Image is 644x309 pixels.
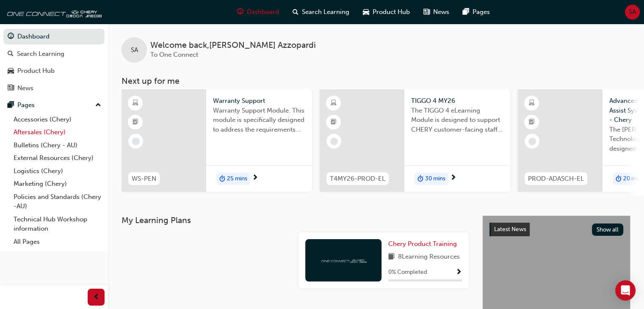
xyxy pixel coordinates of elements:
span: TIGGO 4 MY26 [411,96,503,106]
span: learningRecordVerb_NONE-icon [528,138,536,145]
button: DashboardSearch LearningProduct HubNews [3,27,105,97]
span: Chery Product Training [388,240,457,248]
span: PROD-ADASCH-EL [528,174,584,184]
span: Latest News [494,226,526,233]
span: guage-icon [237,7,243,17]
button: Pages [3,97,105,113]
span: SA [131,45,138,55]
a: Logistics (Chery) [10,165,105,178]
span: Dashboard [247,7,279,17]
span: duration-icon [219,174,225,185]
span: prev-icon [93,292,100,303]
h3: My Learning Plans [122,215,469,225]
span: booktick-icon [133,117,138,128]
span: learningResourceType_ELEARNING-icon [331,98,337,109]
div: Pages [17,100,35,110]
button: SA [625,5,640,19]
a: Accessories (Chery) [10,113,105,126]
a: news-iconNews [417,3,456,21]
a: Aftersales (Chery) [10,126,105,139]
span: 25 mins [227,174,247,184]
span: booktick-icon [529,117,535,128]
span: 8 Learning Resources [398,252,460,262]
span: duration-icon [616,174,622,185]
button: Show all [592,223,624,236]
h3: Next up for me [108,76,644,86]
a: Search Learning [3,46,105,62]
button: Show Progress [456,267,462,278]
span: learningRecordVerb_NONE-icon [330,138,338,145]
span: Pages [473,7,490,17]
span: SA [629,7,636,17]
a: Dashboard [3,29,105,44]
span: News [433,7,449,17]
a: Marketing (Chery) [10,177,105,190]
div: Product Hub [17,66,55,76]
a: T4MY26-PROD-ELTIGGO 4 MY26The TIGGO 4 eLearning Module is designed to support CHERY customer-faci... [320,89,510,192]
span: search-icon [8,50,14,58]
span: To One Connect [150,51,198,58]
span: book-icon [388,252,395,262]
span: Search Learning [302,7,349,17]
span: pages-icon [463,7,469,17]
a: Product Hub [3,63,105,79]
span: WS-PEN [132,174,156,184]
div: Search Learning [17,49,64,59]
span: learningResourceType_ELEARNING-icon [133,98,138,109]
a: Bulletins (Chery - AU) [10,139,105,152]
span: next-icon [252,174,258,182]
span: up-icon [95,100,101,111]
span: search-icon [293,7,299,17]
span: 20 mins [623,174,644,184]
span: learningRecordVerb_NONE-icon [132,138,140,145]
a: Chery Product Training [388,239,460,249]
span: booktick-icon [331,117,337,128]
div: Open Intercom Messenger [615,280,636,301]
span: T4MY26-PROD-EL [330,174,385,184]
a: External Resources (Chery) [10,152,105,165]
a: Policies and Standards (Chery -AU) [10,190,105,213]
a: Technical Hub Workshop information [10,213,105,235]
span: 0 % Completed [388,268,427,277]
a: search-iconSearch Learning [286,3,356,21]
span: Welcome back , [PERSON_NAME] Azzopardi [150,41,316,50]
a: WS-PENWarranty SupportWarranty Support Module. This module is specifically designed to address th... [122,89,312,192]
img: oneconnect [4,3,102,20]
a: All Pages [10,235,105,248]
span: duration-icon [417,174,423,185]
span: learningResourceType_ELEARNING-icon [529,98,535,109]
span: 30 mins [425,174,445,184]
a: pages-iconPages [456,3,497,21]
span: Warranty Support Module. This module is specifically designed to address the requirements and pro... [213,106,305,135]
a: guage-iconDashboard [230,3,286,21]
span: news-icon [423,7,430,17]
span: guage-icon [8,33,14,41]
a: Latest NewsShow all [489,223,623,236]
span: Warranty Support [213,96,305,106]
a: News [3,80,105,96]
a: car-iconProduct Hub [356,3,417,21]
div: News [17,83,33,93]
span: Product Hub [373,7,410,17]
img: oneconnect [320,256,367,264]
span: car-icon [363,7,369,17]
span: car-icon [8,67,14,75]
span: pages-icon [8,102,14,109]
span: Show Progress [456,269,462,276]
span: The TIGGO 4 eLearning Module is designed to support CHERY customer-facing staff with the product ... [411,106,503,135]
span: news-icon [8,85,14,92]
span: next-icon [450,174,456,182]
